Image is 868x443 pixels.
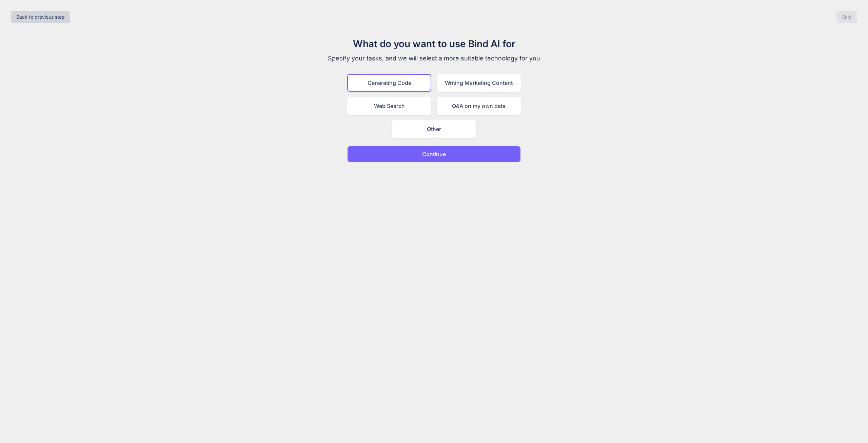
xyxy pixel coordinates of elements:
button: Skip [836,11,857,23]
p: Continue [422,150,446,158]
div: Writing Marketing Content [437,74,521,92]
div: Other [392,120,476,138]
h1: What do you want to use Bind AI for [320,37,548,51]
button: Back to previous step [11,11,70,23]
p: Specify your tasks, and we will select a more suitable technology for you [320,54,548,63]
div: Generating Code [347,74,431,92]
button: Continue [347,146,521,162]
div: Web Search [347,97,431,115]
div: Q&A on my own data [437,97,521,115]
